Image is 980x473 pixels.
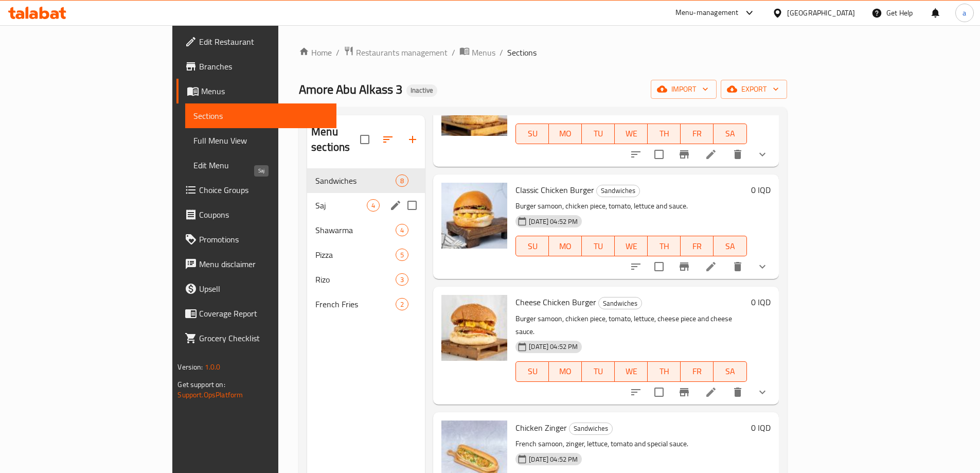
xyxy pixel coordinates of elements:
span: Upsell [199,283,328,295]
a: Menus [176,79,336,103]
span: [DATE] 04:52 PM [525,342,582,352]
span: Full Menu View [193,134,328,147]
span: SU [520,364,545,379]
span: MO [553,364,578,379]
span: FR [685,364,709,379]
button: delete [725,254,750,279]
button: FR [681,124,714,144]
img: Cheese Chicken Burger [441,295,507,361]
button: Branch-specific-item [672,142,697,167]
button: show more [750,380,775,405]
div: Inactive [406,84,437,97]
span: MO [553,239,578,254]
a: Menus [459,46,495,59]
div: Sandwiches8 [307,168,425,193]
span: Menus [201,85,328,97]
h6: 0 IQD [751,183,771,197]
span: Get support on: [177,378,225,391]
span: Select to update [648,381,670,403]
span: TU [586,126,611,141]
span: SA [718,126,742,141]
span: TH [652,126,676,141]
button: WE [615,124,648,144]
span: Saj [315,199,367,212]
button: delete [725,380,750,405]
button: SA [714,236,746,256]
div: Saj4edit [307,193,425,218]
a: Edit menu item [705,148,717,161]
a: Upsell [176,276,336,301]
span: SA [718,364,742,379]
span: TU [586,239,611,254]
a: Coupons [176,202,336,227]
div: Sandwiches [569,423,613,435]
div: items [396,249,408,261]
a: Grocery Checklist [176,326,336,351]
span: Sandwiches [599,297,642,309]
span: 5 [396,250,408,260]
svg: Show Choices [756,260,769,273]
nav: breadcrumb [299,46,787,59]
button: FR [681,236,714,256]
button: show more [750,142,775,167]
span: [DATE] 04:52 PM [525,454,582,464]
span: Version: [177,360,203,374]
span: Menu disclaimer [199,258,328,270]
svg: Show Choices [756,148,769,161]
div: French Fries [315,298,396,310]
span: Restaurants management [356,46,448,59]
span: SU [520,239,545,254]
div: items [396,298,408,310]
a: Sections [185,103,336,128]
div: items [367,199,380,212]
span: Grocery Checklist [199,332,328,344]
button: TU [582,236,615,256]
span: Menus [472,46,495,59]
div: [GEOGRAPHIC_DATA] [787,7,855,19]
span: 8 [396,176,408,186]
a: Edit menu item [705,260,717,273]
div: Sandwiches [598,297,642,309]
span: Rizo [315,273,396,286]
a: Edit menu item [705,386,717,398]
a: Branches [176,54,336,79]
span: 1.0.0 [205,360,221,374]
a: Full Menu View [185,128,336,153]
span: Chicken Zinger [515,420,567,435]
span: WE [619,239,644,254]
a: Support.OpsPlatform [177,388,243,401]
div: Pizza [315,249,396,261]
button: FR [681,361,714,382]
div: items [396,174,408,187]
h6: 0 IQD [751,295,771,309]
span: 4 [367,201,379,211]
p: Burger samoon, chicken piece, tomato, lettuce and sauce. [515,200,746,213]
button: export [721,80,787,99]
p: Burger samoon, chicken piece, tomato, lettuce, cheese piece and cheese sauce. [515,312,746,338]
span: Classic Chicken Burger [515,182,594,198]
button: MO [549,361,582,382]
div: Menu-management [675,7,739,19]
div: Shawarma4 [307,218,425,242]
div: Rizo3 [307,267,425,292]
a: Promotions [176,227,336,252]
span: Sandwiches [597,185,639,197]
span: Sort sections [376,127,400,152]
span: Cheese Chicken Burger [515,294,596,310]
span: Edit Restaurant [199,36,328,48]
span: Sandwiches [315,174,396,187]
span: Choice Groups [199,184,328,196]
button: sort-choices [623,142,648,167]
span: MO [553,126,578,141]
button: WE [615,361,648,382]
a: Choice Groups [176,178,336,202]
button: MO [549,236,582,256]
span: Amore Abu Alkass 3 [299,78,402,101]
span: SU [520,126,545,141]
span: [DATE] 04:52 PM [525,217,582,226]
li: / [452,46,455,59]
a: Edit Menu [185,153,336,178]
a: Restaurants management [344,46,448,59]
button: TH [648,361,681,382]
span: import [659,83,708,96]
